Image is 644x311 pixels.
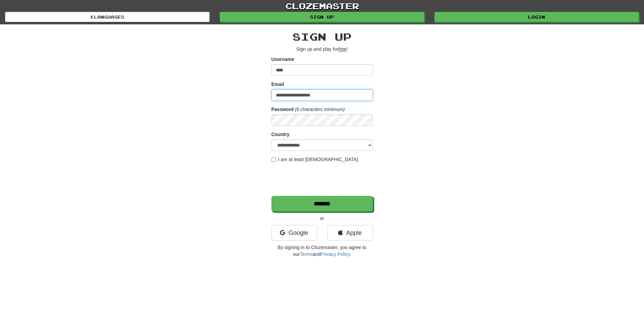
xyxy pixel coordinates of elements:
iframe: reCAPTCHA [271,166,374,193]
a: Terms [300,251,313,257]
a: Languages [5,12,210,22]
label: I am at least [DEMOGRAPHIC_DATA] [271,156,358,163]
input: I am at least [DEMOGRAPHIC_DATA] [271,157,276,162]
h2: Sign up [271,31,373,42]
p: Sign up and play for ! [271,46,373,52]
label: Country [271,131,290,138]
em: (6 characters minimum) [295,107,345,112]
u: free [338,46,347,52]
p: By signing in to Clozemaster, you agree to our and . [271,244,373,258]
a: Sign up [220,12,424,22]
a: Login [434,12,639,22]
a: Privacy Policy [320,251,350,257]
label: Password [271,106,294,113]
a: Apple [327,225,373,241]
p: or [271,215,373,222]
a: Google [271,225,317,241]
label: Email [271,81,284,88]
label: Username [271,56,294,63]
